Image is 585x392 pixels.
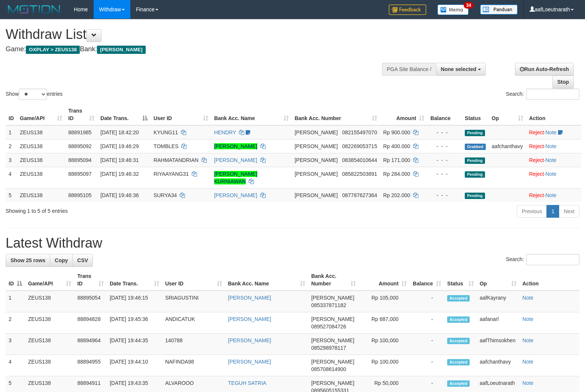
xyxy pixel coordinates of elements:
[228,295,271,301] a: [PERSON_NAME]
[522,316,534,322] a: Note
[359,334,410,355] td: Rp 100,000
[545,143,557,149] a: Note
[342,171,377,177] span: Copy 085822503891 to clipboard
[154,143,179,149] span: TOMBLES
[308,269,359,291] th: Bank Acc. Number: activate to sort column ascending
[427,104,462,125] th: Balance
[311,324,346,330] span: Copy 089527084726 to clipboard
[162,334,225,355] td: 140788
[447,316,470,323] span: Accepted
[477,312,519,334] td: aafanarl
[389,4,426,15] img: Feedback.jpg
[506,89,579,100] label: Search:
[107,312,162,334] td: [DATE] 19:45:36
[25,269,74,291] th: Game/API: activate to sort column ascending
[6,269,25,291] th: ID: activate to sort column descending
[6,104,17,125] th: ID
[477,269,519,291] th: Op: activate to sort column ascending
[25,291,74,312] td: ZEUS138
[295,171,338,177] span: [PERSON_NAME]
[529,171,544,177] a: Reject
[447,380,470,387] span: Accepted
[526,167,581,188] td: ·
[74,334,107,355] td: 88894964
[383,129,410,135] span: Rp 900.000
[17,188,65,202] td: ZEUS138
[519,269,579,291] th: Action
[6,46,382,53] h4: Game: Bank:
[480,4,518,15] img: panduan.png
[214,143,257,149] a: [PERSON_NAME]
[6,89,63,100] label: Show entries
[465,171,485,178] span: Pending
[6,334,25,355] td: 3
[529,143,544,149] a: Reject
[17,125,65,140] td: ZEUS138
[436,63,486,76] button: None selected
[6,153,17,167] td: 3
[522,295,534,301] a: Note
[100,157,139,163] span: [DATE] 19:46:31
[6,27,382,42] h1: Withdraw List
[447,359,470,365] span: Accepted
[6,167,17,188] td: 4
[228,337,271,343] a: [PERSON_NAME]
[359,355,410,376] td: Rp 100,000
[162,291,225,312] td: SRIAGUSTINI
[437,4,469,15] img: Button%20Memo.svg
[214,171,257,184] a: [PERSON_NAME] KURNIAWAN
[311,345,346,351] span: Copy 085298978117 to clipboard
[342,143,377,149] span: Copy 082269053715 to clipboard
[447,295,470,301] span: Accepted
[107,291,162,312] td: [DATE] 19:46:15
[25,312,74,334] td: ZEUS138
[17,104,65,125] th: Game/API: activate to sort column ascending
[228,316,271,322] a: [PERSON_NAME]
[77,257,88,263] span: CSV
[151,104,211,125] th: User ID: activate to sort column ascending
[154,192,177,198] span: SURYA34
[311,359,354,365] span: [PERSON_NAME]
[295,157,338,163] span: [PERSON_NAME]
[546,205,559,218] a: 1
[311,316,354,322] span: [PERSON_NAME]
[342,192,377,198] span: Copy 087787627364 to clipboard
[107,269,162,291] th: Date Trans.: activate to sort column ascending
[552,76,574,88] a: Stop
[526,139,581,153] td: ·
[6,125,17,140] td: 1
[6,204,238,215] div: Showing 1 to 5 of 5 entries
[6,254,50,267] a: Show 25 rows
[515,63,574,76] a: Run Auto-Refresh
[410,312,444,334] td: -
[545,192,557,198] a: Note
[6,139,17,153] td: 2
[517,205,547,218] a: Previous
[107,355,162,376] td: [DATE] 19:44:10
[447,338,470,344] span: Accepted
[489,104,526,125] th: Op: activate to sort column ascending
[545,129,557,135] a: Note
[430,156,459,164] div: - - -
[162,312,225,334] td: ANDICATUK
[545,171,557,177] a: Note
[26,46,80,54] span: OXPLAY > ZEUS138
[72,254,93,267] a: CSV
[444,269,477,291] th: Status: activate to sort column ascending
[526,125,581,140] td: ·
[97,104,151,125] th: Date Trans.: activate to sort column descending
[100,129,139,135] span: [DATE] 18:42:20
[311,366,346,372] span: Copy 085708614900 to clipboard
[162,269,225,291] th: User ID: activate to sort column ascending
[410,269,444,291] th: Balance: activate to sort column ascending
[522,380,534,386] a: Note
[342,157,377,163] span: Copy 083854010644 to clipboard
[311,380,354,386] span: [PERSON_NAME]
[68,171,91,177] span: 88895097
[211,104,292,125] th: Bank Acc. Name: activate to sort column ascending
[6,188,17,202] td: 5
[311,337,354,343] span: [PERSON_NAME]
[430,143,459,150] div: - - -
[74,355,107,376] td: 88894955
[380,104,427,125] th: Amount: activate to sort column ascending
